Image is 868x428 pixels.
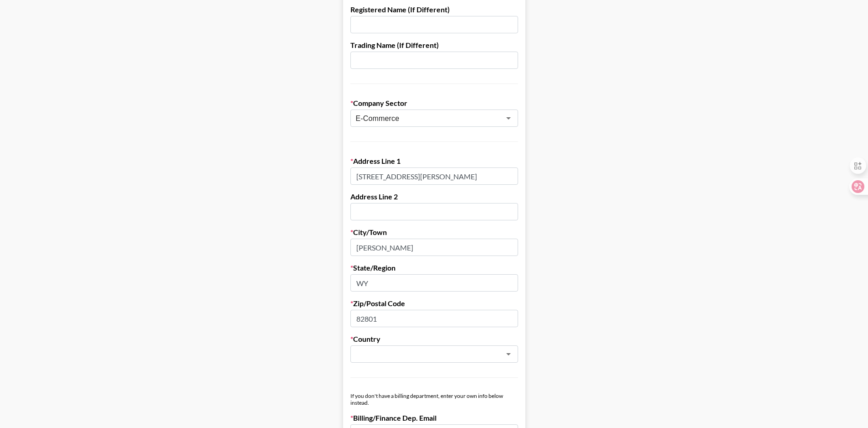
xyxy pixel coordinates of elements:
[502,112,515,125] button: Open
[350,99,518,108] label: Company Sector
[350,413,518,423] label: Billing/Finance Dep. Email
[350,334,518,344] label: Country
[350,41,518,50] label: Trading Name (If Different)
[350,299,518,308] label: Zip/Postal Code
[350,263,518,272] label: State/Region
[502,348,515,360] button: Open
[350,157,518,166] label: Address Line 1
[350,392,518,406] div: If you don't have a billing department, enter your own info below instead.
[350,192,518,201] label: Address Line 2
[350,5,518,14] label: Registered Name (If Different)
[350,228,518,237] label: City/Town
